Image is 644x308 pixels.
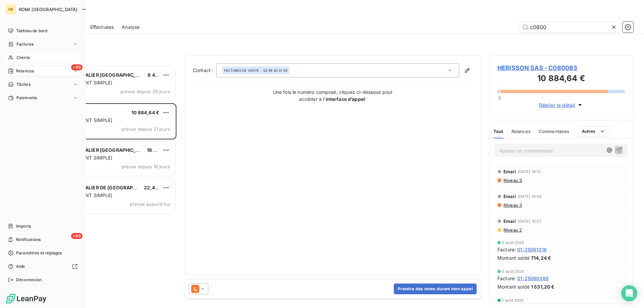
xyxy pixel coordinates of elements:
div: - 02 96 80 01 93 [224,68,287,73]
p: Une fois le numéro composé, cliquez ci-dessous pour accéder à l’ : [266,88,400,103]
span: Montant soldé [497,283,530,290]
input: Rechercher [519,22,620,33]
span: 16 594,04 € [147,147,175,153]
span: +99 [71,64,83,70]
span: Effectuées [90,24,114,30]
span: Montant soldé [497,254,530,261]
span: prévue depuis 16 jours [121,164,170,169]
span: [DATE] 16:13 [518,170,541,174]
span: 10 884,64 € [131,110,159,115]
span: prévue aujourd’hui [130,201,170,207]
span: Relances [512,129,531,134]
span: Facture : [497,275,516,282]
img: Logo LeanPay [5,293,47,304]
span: Paiements [16,95,37,101]
span: Tableau de bord [16,28,47,34]
span: Email [503,219,516,224]
span: Analyse [122,24,140,30]
a: Aide [5,261,80,272]
span: Niveau 2 [503,227,522,233]
span: HERISSON SAS - C080083 [497,63,625,72]
span: Clients [16,55,30,61]
button: Autres [578,126,610,137]
span: Tout [493,129,503,134]
span: Facture : [497,246,516,253]
label: Contact : [193,67,216,74]
span: Niveau 3 [503,202,522,208]
span: Déplier le détail [539,102,576,109]
span: 5 août 2025 [502,269,525,273]
span: [DATE] 10:57 [518,219,541,223]
span: 01-25061316 [517,246,547,253]
span: [DATE] 16:58 [518,194,542,198]
span: Notifications [16,237,41,243]
span: 1 août 2025 [502,298,524,302]
span: prévue depuis 21 jours [121,126,170,132]
span: ROMI [GEOGRAPHIC_DATA] [19,7,77,12]
span: 714,24 € [531,254,551,261]
span: 5 août 2025 [502,241,525,245]
span: Email [503,169,516,174]
span: Paramètres et réglages [16,250,62,256]
span: +99 [71,233,83,239]
div: grid [32,66,176,308]
span: 0 [498,95,501,101]
span: 22,44 € [144,185,162,190]
span: Email [503,194,516,199]
h3: 10 884,64 € [497,72,625,86]
button: Déplier le détail [537,101,586,109]
span: Imports [16,223,31,229]
button: Prendre des notes durant mon appel [394,284,477,294]
strong: interface d’appel [326,96,365,102]
span: Factures [16,41,34,47]
div: RB [5,4,16,15]
span: CENTRE HOSPITALIER DE [GEOGRAPHIC_DATA] [47,185,157,190]
span: Déconnexion [16,277,42,283]
span: Tâches [16,81,31,87]
span: FACTURES DE VENTE [224,68,259,73]
span: 1 531,20 € [531,283,555,290]
span: Aide [16,263,25,269]
span: 8 445,79 € [148,72,173,78]
span: Commentaires [539,129,570,134]
span: 01-25060368 [517,275,549,282]
span: Niveau 3 [503,178,522,183]
span: Relances [16,68,34,74]
span: prévue depuis 26 jours [120,89,170,94]
div: Open Intercom Messenger [621,285,637,301]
